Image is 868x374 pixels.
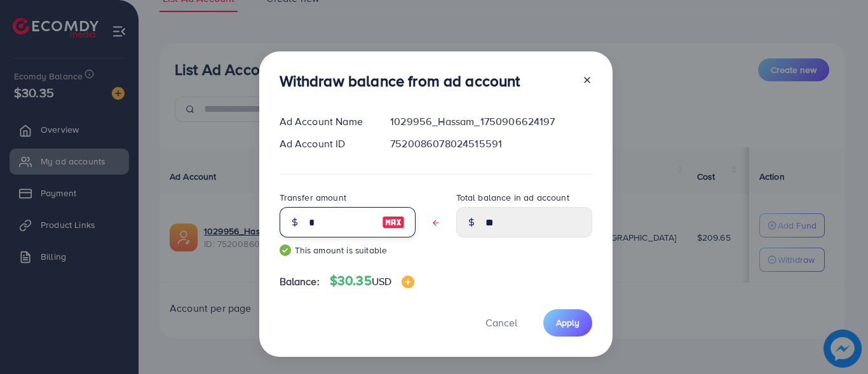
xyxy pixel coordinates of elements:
[280,244,291,256] img: guide
[402,276,414,288] img: image
[485,316,517,330] span: Cancel
[269,137,381,151] div: Ad Account ID
[456,191,569,204] label: Total balance in ad account
[556,316,580,329] span: Apply
[280,274,320,289] span: Balance:
[269,114,381,129] div: Ad Account Name
[470,309,533,337] button: Cancel
[330,273,414,289] h4: $30.35
[380,137,602,151] div: 7520086078024515591
[372,274,391,288] span: USD
[380,114,602,129] div: 1029956_Hassam_1750906624197
[382,215,405,230] img: image
[543,309,592,337] button: Apply
[280,72,520,90] h3: Withdraw balance from ad account
[280,244,416,257] small: This amount is suitable
[280,191,346,204] label: Transfer amount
